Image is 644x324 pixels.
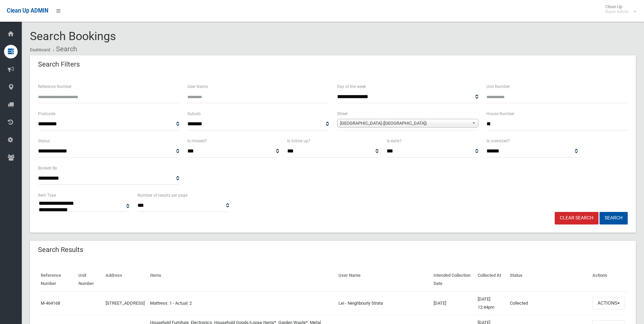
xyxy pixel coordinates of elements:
[486,137,510,145] label: Is oversized?
[431,268,475,291] th: Intended Collection Date
[555,212,599,224] a: Clear Search
[592,297,625,309] button: Actions
[336,291,431,315] td: Lei - Neighbourly Strata
[7,7,48,14] span: Clean Up ADMIN
[41,301,60,306] a: M-464168
[287,137,310,145] label: Is follow up?
[147,268,336,291] th: Items
[605,9,629,14] small: Super Admin
[602,4,636,14] span: Clean Up
[38,268,76,291] th: Reference Number
[30,243,91,256] header: Search Results
[486,110,514,118] label: House Number
[475,268,507,291] th: Collected At
[336,268,431,291] th: User Name
[30,29,116,43] span: Search Bookings
[187,137,207,145] label: Is missed?
[475,291,507,315] td: [DATE] 12:44pm
[38,110,55,118] label: Postcode
[106,301,145,306] a: [STREET_ADDRESS]
[431,291,475,315] td: [DATE]
[38,164,57,172] label: Booked By
[340,119,469,127] span: [GEOGRAPHIC_DATA] ([GEOGRAPHIC_DATA])
[38,137,50,145] label: Status
[76,268,103,291] th: Unit Number
[147,291,336,315] td: Mattress: 1 - Actual: 2
[137,192,187,199] label: Number of results per page
[103,268,147,291] th: Address
[187,83,208,90] label: User Name
[51,43,77,55] li: Search
[30,58,88,71] header: Search Filters
[38,192,56,199] label: Item Type
[38,83,72,90] label: Reference Number
[486,83,510,90] label: Unit Number
[337,83,366,90] label: Day of the week
[507,291,590,315] td: Collected
[30,48,50,52] a: Dashboard
[507,268,590,291] th: Status
[590,268,628,291] th: Actions
[387,137,402,145] label: Is early?
[600,212,628,224] button: Search
[187,110,201,118] label: Suburb
[337,110,348,118] label: Street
